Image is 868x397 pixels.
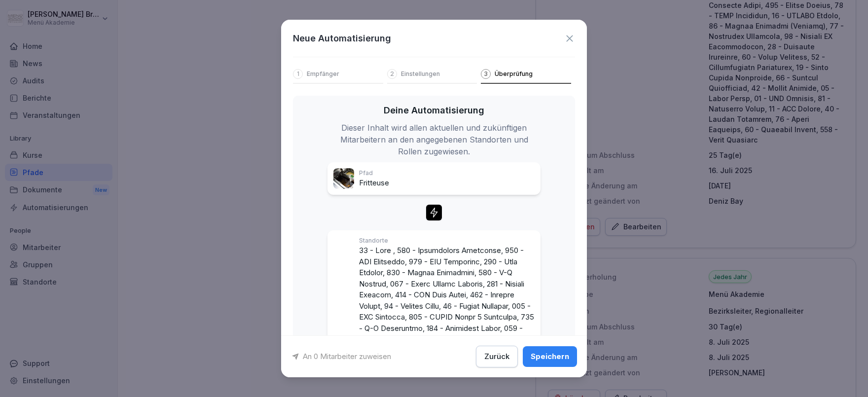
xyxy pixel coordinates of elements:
div: 2 [387,69,397,79]
p: Dieser Inhalt wird allen aktuellen und zukünftigen Mitarbeitern an den angegebenen Standorten und... [327,122,541,157]
p: Fritteuse [359,178,389,189]
p: An 0 Mitarbeiter zuweisen [303,351,391,362]
p: Deine Automatisierung [384,104,484,117]
button: Zurück [476,346,518,367]
div: 3 [481,69,491,79]
div: Zurück [484,351,509,362]
p: Empfänger [307,70,339,78]
div: 1 [293,69,303,79]
h1: Neue Automatisierung [293,32,391,45]
p: Einstellungen [401,70,440,78]
button: Speichern [523,346,577,367]
p: Pfad [359,169,389,178]
div: Speichern [531,351,569,362]
p: Standorte [359,236,535,245]
p: Überprüfung [495,70,533,78]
